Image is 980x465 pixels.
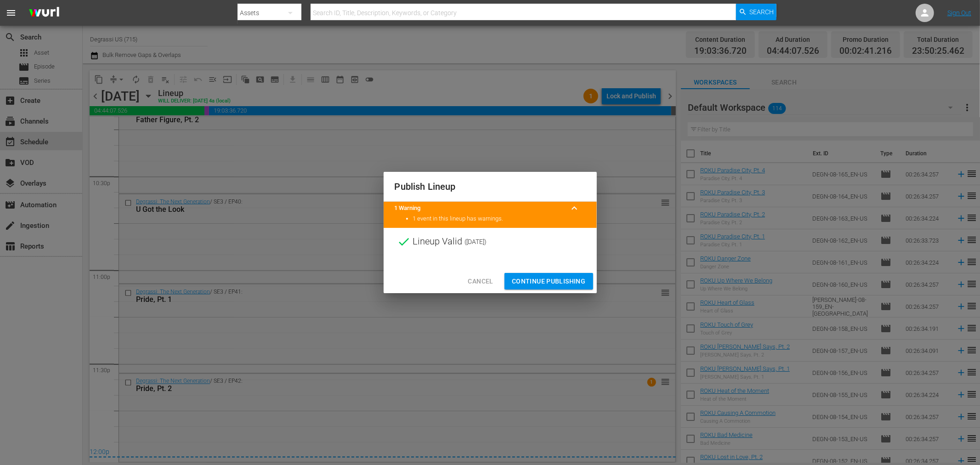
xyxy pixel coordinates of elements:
span: Search [750,4,774,20]
span: Continue Publishing [512,276,586,287]
div: Lineup Valid [384,228,597,255]
button: keyboard_arrow_up [564,197,586,219]
button: Cancel [460,273,500,290]
li: 1 event in this lineup has warnings. [413,215,586,223]
button: Continue Publishing [504,273,593,290]
span: keyboard_arrow_up [569,203,580,214]
img: ans4CAIJ8jUAAAAAAAAAAAAAAAAAAAAAAAAgQb4GAAAAAAAAAAAAAAAAAAAAAAAAJMjXAAAAAAAAAAAAAAAAAAAAAAAAgAT5G... [22,2,66,24]
a: Sign Out [947,9,971,17]
span: menu [6,7,17,18]
span: ( [DATE] ) [465,235,487,249]
title: 1 Warning [395,204,564,213]
h2: Publish Lineup [395,179,586,194]
span: Cancel [468,276,493,287]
